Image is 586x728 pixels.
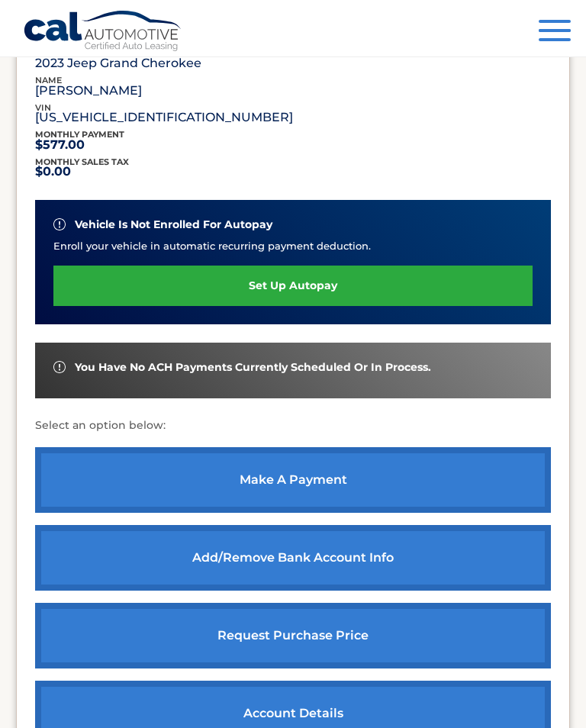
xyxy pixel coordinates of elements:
p: [US_VEHICLE_IDENTIFICATION_NUMBER] [35,114,293,121]
span: You have no ACH payments currently scheduled or in process. [75,361,431,374]
span: name [35,75,62,85]
img: alert-white.svg [53,361,66,373]
span: Monthly sales Tax [35,156,129,167]
a: request purchase price [35,603,551,668]
p: $577.00 [35,141,124,149]
img: alert-white.svg [53,218,66,230]
p: Enroll your vehicle in automatic recurring payment deduction. [53,238,533,253]
a: make a payment [35,447,551,513]
p: Select an option below: [35,417,551,435]
a: set up autopay [53,266,533,306]
p: $0.00 [35,168,129,176]
a: Cal Automotive [23,10,183,54]
button: Menu [539,20,571,45]
p: [PERSON_NAME] [35,87,142,95]
span: Monthly Payment [35,129,124,140]
a: Add/Remove bank account info [35,525,551,591]
span: vehicle is not enrolled for autopay [75,218,272,231]
span: vin [35,102,51,113]
p: 2023 Jeep Grand Cherokee [35,60,201,67]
